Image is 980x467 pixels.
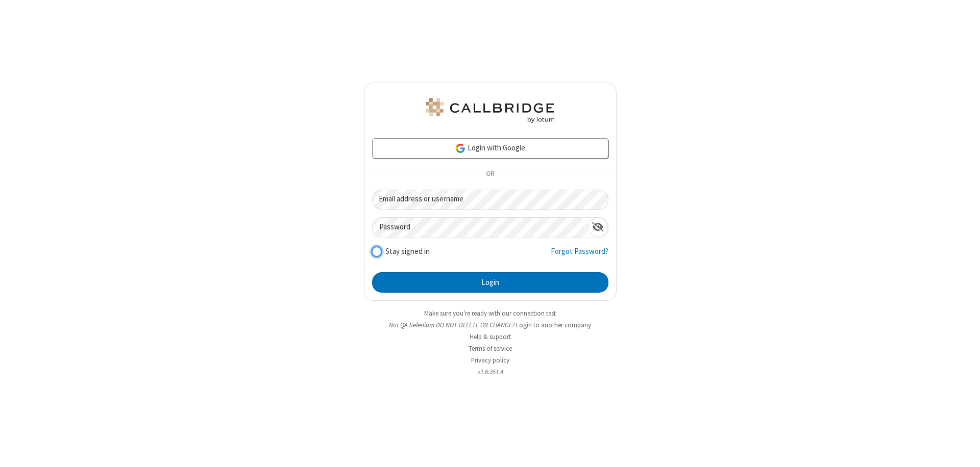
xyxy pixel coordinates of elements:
span: OR [482,167,498,181]
a: Login with Google [372,138,608,159]
button: Login [372,272,608,293]
input: Password [373,218,588,238]
img: QA Selenium DO NOT DELETE OR CHANGE [424,98,556,123]
label: Stay signed in [385,246,430,257]
a: Privacy policy [471,356,509,365]
input: Email address or username [372,190,608,210]
li: v2.6.351.4 [364,367,617,377]
div: Show password [588,218,608,237]
li: Not QA Selenium DO NOT DELETE OR CHANGE? [364,320,617,330]
a: Help & support [470,332,511,341]
a: Make sure you're ready with our connection test [424,309,556,318]
img: google-icon.png [455,143,466,154]
button: Login to another company [516,320,591,330]
a: Terms of service [469,344,512,353]
a: Forgot Password? [551,246,608,265]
